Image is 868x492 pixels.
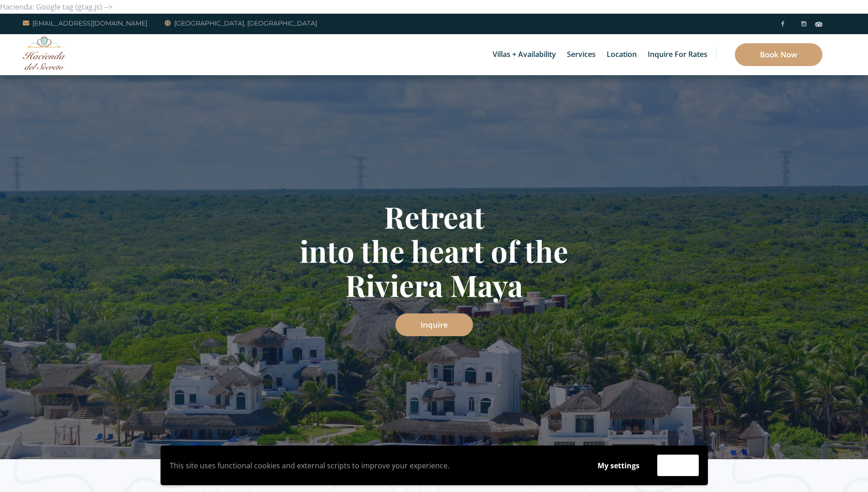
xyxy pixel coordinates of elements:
[23,36,66,70] img: Awesome Logo
[170,459,580,472] p: This site uses functional cookies and external scripts to improve your experience.
[167,200,701,302] h1: Retreat into the heart of the Riviera Maya
[562,34,600,75] a: Services
[602,34,641,75] a: Location
[643,34,712,75] a: Inquire for Rates
[815,22,822,26] img: Tripadvisor_logomark.svg
[657,455,699,476] button: Accept
[735,43,822,66] a: Book Now
[395,313,473,336] a: Inquire
[589,455,648,476] button: My settings
[165,18,317,29] a: [GEOGRAPHIC_DATA], [GEOGRAPHIC_DATA]
[23,18,147,29] a: [EMAIL_ADDRESS][DOMAIN_NAME]
[488,34,561,75] a: Villas + Availability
